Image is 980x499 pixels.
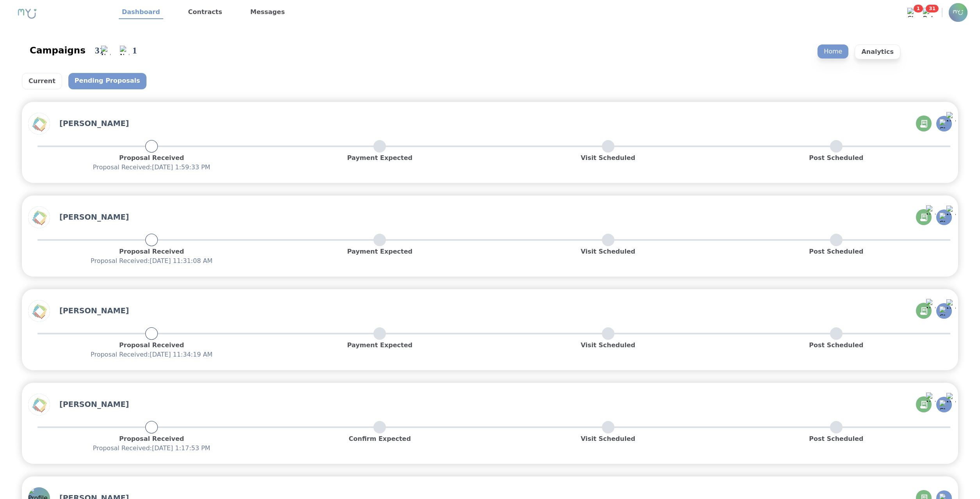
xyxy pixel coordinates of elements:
p: Visit Scheduled [494,341,722,350]
p: Post Scheduled [722,153,950,163]
p: Payment Expected [266,247,494,256]
p: Pending Proposals [68,73,146,89]
img: Notification [926,299,935,308]
img: Notification [926,392,935,402]
a: Contracts [185,6,225,19]
p: Payment Expected [266,153,494,163]
p: Post Scheduled [722,434,950,444]
img: Chat [939,400,949,409]
img: Notification [946,393,956,402]
p: Proposal Received [37,153,266,163]
img: Notification [120,46,129,55]
img: Profile [28,206,50,228]
p: Proposal Received : [DATE] 11:34:19 AM [37,350,266,359]
a: Messages [247,6,288,19]
img: Profile [28,300,50,322]
p: Post Scheduled [722,247,950,256]
h3: [PERSON_NAME] [59,399,129,410]
a: Dashboard [119,6,163,19]
img: Profile [949,3,968,22]
p: Current [22,73,62,89]
img: Notification [926,205,935,215]
div: 1 [132,44,139,57]
img: Profile [28,113,50,135]
p: Visit Scheduled [494,153,722,163]
p: Analytics [855,44,900,59]
img: Notification [101,46,111,55]
p: Visit Scheduled [494,247,722,256]
p: Proposal Received [37,247,266,256]
span: 31 [926,5,939,12]
span: 1 [914,5,923,12]
p: Confirm Expected [266,434,494,444]
p: Post Scheduled [722,341,950,350]
div: Campaigns [30,44,86,57]
img: Notification [946,299,956,309]
p: Proposal Received : [DATE] 11:31:08 AM [37,256,266,266]
img: Notification [946,112,956,121]
img: Chat [939,119,949,128]
img: Chat [939,306,949,316]
p: Payment Expected [266,341,494,350]
p: Visit Scheduled [494,434,722,444]
h3: [PERSON_NAME] [59,305,129,316]
img: Notification [946,206,956,215]
img: Chat [939,213,949,222]
h3: [PERSON_NAME] [59,212,129,223]
div: 31 [95,44,101,57]
p: Home [818,44,848,59]
img: Profile [28,394,50,416]
img: Chat [907,8,917,17]
p: Proposal Received [37,341,266,350]
p: Proposal Received : [DATE] 1:17:53 PM [37,444,266,453]
h3: [PERSON_NAME] [59,118,129,129]
p: Proposal Received : [DATE] 1:59:33 PM [37,163,266,172]
p: Proposal Received [37,434,266,444]
img: Bell [923,8,932,17]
